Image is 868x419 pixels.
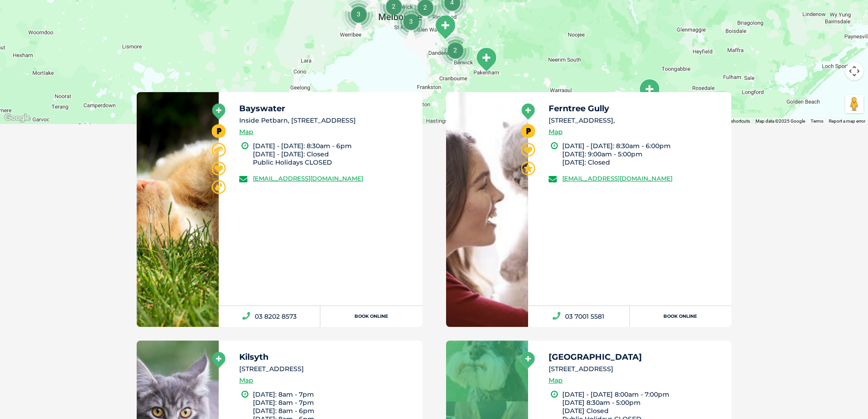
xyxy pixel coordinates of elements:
[434,15,457,40] div: Stud Park
[475,47,498,72] div: Pakenham
[239,375,253,386] a: Map
[2,112,32,124] a: Open this area in Google Maps (opens a new window)
[549,375,563,386] a: Map
[755,119,805,124] span: Map data ©2025 Google
[549,104,724,113] h5: Ferntree Gully
[239,353,414,361] h5: Kilsyth
[845,95,863,113] button: Drag Pegman onto the map to open Street View
[638,78,661,103] div: Morwell
[253,175,363,182] a: [EMAIL_ADDRESS][DOMAIN_NAME]
[829,119,865,124] a: Report a map error
[850,41,859,51] button: Search
[549,364,724,374] li: [STREET_ADDRESS]
[239,364,414,374] li: [STREET_ADDRESS]
[320,306,422,327] a: Book Online
[630,306,731,327] a: Book Online
[394,4,428,39] div: 3
[239,116,414,125] li: Inside Petbarn, [STREET_ADDRESS]
[239,104,414,113] h5: Bayswater
[239,127,253,137] a: Map
[549,353,724,361] h5: [GEOGRAPHIC_DATA]
[438,33,473,67] div: 2
[562,142,724,167] li: [DATE] - [DATE]: 8:30am - 6:00pm [DATE]: 9:00am - 5:00pm [DATE]: Closed
[549,116,724,125] li: [STREET_ADDRESS],
[845,62,863,80] button: Map camera controls
[219,306,320,327] a: 03 8202 8573
[2,112,32,124] img: Google
[811,119,823,124] a: Terms
[549,127,563,137] a: Map
[528,306,630,327] a: 03 7001 5581
[253,142,414,167] li: [DATE] - [DATE]: 8:30am - 6pm [DATE] - [DATE]: Closed ﻿Public Holidays ﻿CLOSED
[562,175,673,182] a: [EMAIL_ADDRESS][DOMAIN_NAME]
